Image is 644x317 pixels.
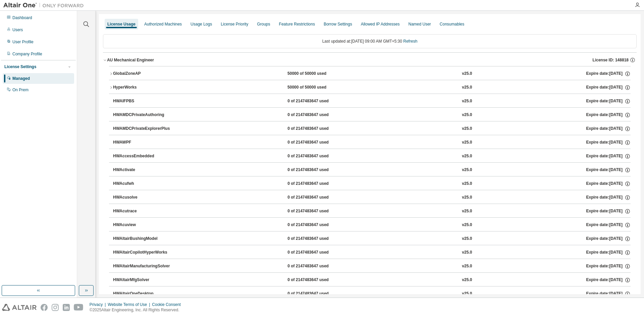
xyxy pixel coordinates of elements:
button: HWAltairCopilotHyperWorks0 of 2147483647 usedv25.0Expire date:[DATE] [113,245,631,260]
div: 0 of 2147483647 used [287,167,348,173]
div: 0 of 2147483647 used [287,208,348,214]
div: Allowed IP Addresses [361,21,400,27]
div: 0 of 2147483647 used [287,277,348,283]
div: Usage Logs [191,21,212,27]
div: 0 of 2147483647 used [287,291,348,297]
img: youtube.svg [74,304,84,311]
div: v25.0 [462,71,472,77]
button: HWActivate0 of 2147483647 usedv25.0Expire date:[DATE] [113,163,631,177]
div: Authorized Machines [144,21,182,27]
div: Expire date: [DATE] [586,167,631,173]
div: HWAcuview [113,222,173,228]
div: Cookie Consent [152,302,184,307]
div: Expire date: [DATE] [586,277,631,283]
img: instagram.svg [52,304,59,311]
button: HWAcusolve0 of 2147483647 usedv25.0Expire date:[DATE] [113,190,631,205]
div: HWAltairBushingModel [113,236,173,242]
div: v25.0 [462,167,472,173]
button: HWAcuview0 of 2147483647 usedv25.0Expire date:[DATE] [113,218,631,232]
div: Expire date: [DATE] [586,181,631,187]
div: v25.0 [462,140,472,146]
div: Users [12,27,23,33]
div: 0 of 2147483647 used [287,195,348,201]
button: HWAltairManufacturingSolver0 of 2147483647 usedv25.0Expire date:[DATE] [113,259,631,274]
div: 0 of 2147483647 used [287,263,348,269]
div: 0 of 2147483647 used [287,140,348,146]
button: HWAcufwh0 of 2147483647 usedv25.0Expire date:[DATE] [113,176,631,191]
div: GlobalZoneAP [113,71,173,77]
div: 0 of 2147483647 used [287,250,348,256]
div: Named User [408,21,431,27]
div: v25.0 [462,112,472,118]
div: v25.0 [462,250,472,256]
div: Expire date: [DATE] [586,140,631,146]
div: AU Mechanical Engineer [107,57,154,63]
img: Altair One [3,2,87,9]
div: 0 of 2147483647 used [287,181,348,187]
div: Groups [257,21,270,27]
button: GlobalZoneAP50000 of 50000 usedv25.0Expire date:[DATE] [109,66,631,81]
div: Expire date: [DATE] [586,208,631,214]
div: Privacy [90,302,108,307]
div: 0 of 2147483647 used [287,153,348,159]
div: Expire date: [DATE] [586,291,631,297]
div: Expire date: [DATE] [586,263,631,269]
div: Expire date: [DATE] [586,236,631,242]
div: 50000 of 50000 used [287,71,348,77]
div: Expire date: [DATE] [586,222,631,228]
div: v25.0 [462,153,472,159]
div: v25.0 [462,195,472,201]
span: License ID: 148818 [593,57,629,63]
div: HyperWorks [113,85,173,91]
div: v25.0 [462,85,472,91]
div: Last updated at: [DATE] 09:00 AM GMT+5:30 [103,34,637,48]
div: 0 of 2147483647 used [287,236,348,242]
button: HWAIFPBS0 of 2147483647 usedv25.0Expire date:[DATE] [113,94,631,109]
div: Expire date: [DATE] [586,195,631,201]
div: v25.0 [462,98,472,104]
div: Expire date: [DATE] [586,126,631,132]
div: License Settings [4,64,36,69]
a: Refresh [403,39,417,44]
div: HWAMDCPrivateAuthoring [113,112,173,118]
div: Expire date: [DATE] [586,85,631,91]
button: AU Mechanical EngineerLicense ID: 148818 [103,53,637,67]
button: HyperWorks50000 of 50000 usedv25.0Expire date:[DATE] [109,80,631,95]
div: v25.0 [462,181,472,187]
button: HWAltairBushingModel0 of 2147483647 usedv25.0Expire date:[DATE] [113,231,631,246]
div: HWAcutrace [113,208,173,214]
div: 0 of 2147483647 used [287,222,348,228]
div: 0 of 2147483647 used [287,98,348,104]
div: 0 of 2147483647 used [287,112,348,118]
div: v25.0 [462,263,472,269]
button: HWAcutrace0 of 2147483647 usedv25.0Expire date:[DATE] [113,204,631,219]
button: HWAltairMfgSolver0 of 2147483647 usedv25.0Expire date:[DATE] [113,273,631,287]
div: HWAWPF [113,140,173,146]
div: HWAccessEmbedded [113,153,173,159]
div: v25.0 [462,222,472,228]
div: v25.0 [462,236,472,242]
div: Managed [12,76,30,81]
div: Company Profile [12,51,42,57]
div: HWAMDCPrivateExplorerPlus [113,126,173,132]
div: v25.0 [462,208,472,214]
div: 50000 of 50000 used [287,85,348,91]
div: HWAltairOneDesktop [113,291,173,297]
div: HWAcusolve [113,195,173,201]
img: linkedin.svg [63,304,70,311]
div: v25.0 [462,277,472,283]
div: License Usage [107,21,136,27]
div: 0 of 2147483647 used [287,126,348,132]
div: HWAcufwh [113,181,173,187]
div: Borrow Settings [324,21,352,27]
button: HWAccessEmbedded0 of 2147483647 usedv25.0Expire date:[DATE] [113,149,631,164]
div: HWAltairCopilotHyperWorks [113,250,173,256]
img: facebook.svg [41,304,48,311]
div: Expire date: [DATE] [586,250,631,256]
div: Expire date: [DATE] [586,98,631,104]
div: HWActivate [113,167,173,173]
div: Website Terms of Use [108,302,152,307]
div: Expire date: [DATE] [586,112,631,118]
div: v25.0 [462,291,472,297]
img: altair_logo.svg [2,304,37,311]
